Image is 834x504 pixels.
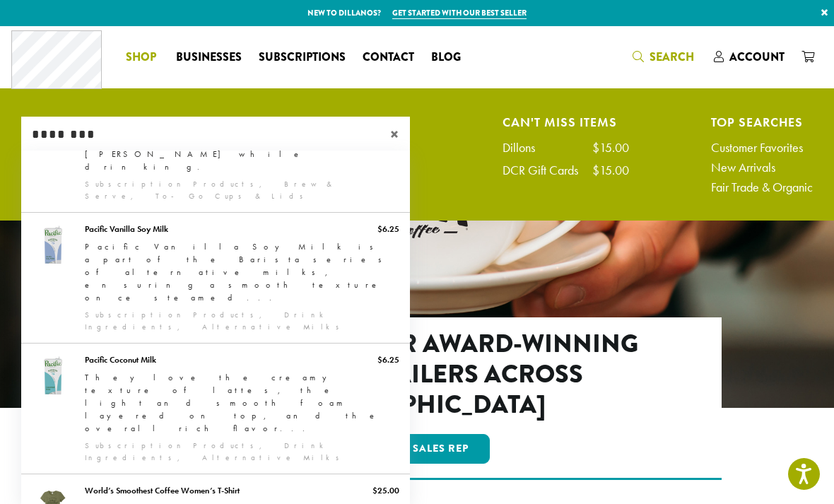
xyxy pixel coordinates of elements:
a: Customer Favorites [711,141,813,154]
span: Search [650,49,694,65]
span: Businesses [176,49,242,66]
span: Subscriptions [259,49,346,66]
h4: Top Searches [711,117,813,127]
span: Account [729,49,785,65]
div: Dillons [503,141,549,154]
h4: Can't Miss Items [503,117,629,127]
h2: The Roaster for Award-Winning Coffee Retailers Across [GEOGRAPHIC_DATA] [172,329,662,421]
span: × [390,126,410,143]
a: Email a Sales Rep [344,434,490,464]
div: $15.00 [592,141,629,154]
a: New Arrivals [711,161,813,174]
div: $15.00 [592,164,629,177]
div: DCR Gift Cards [503,164,592,177]
a: Shop [117,46,168,69]
a: Get started with our best seller [392,7,527,19]
a: Fair Trade & Organic [711,181,813,194]
span: Shop [126,49,156,66]
span: Contact [363,49,414,66]
span: Blog [431,49,461,66]
a: Search [624,45,705,69]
